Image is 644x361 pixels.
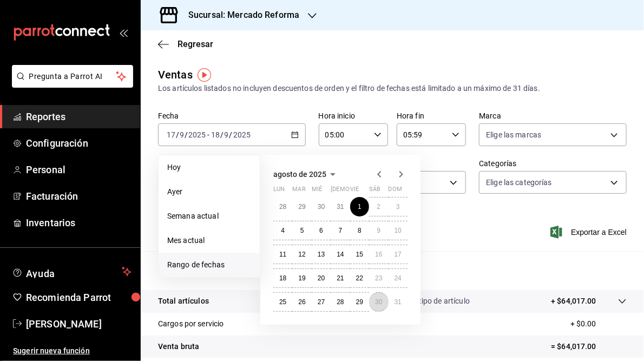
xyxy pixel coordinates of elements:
[369,292,388,312] button: 30 de agosto de 2025
[273,221,292,240] button: 4 de agosto de 2025
[176,130,179,139] span: /
[273,292,292,312] button: 25 de agosto de 2025
[395,274,402,282] abbr: 24 de agosto de 2025
[331,292,350,312] button: 28 de agosto de 2025
[298,274,305,282] abbr: 19 de agosto de 2025
[167,186,251,198] span: Ayer
[166,130,176,139] input: --
[180,9,299,22] h3: Sucursal: Mercado Reforma
[273,245,292,264] button: 11 de agosto de 2025
[369,268,388,288] button: 23 de agosto de 2025
[337,203,344,211] abbr: 31 de julio de 2025
[281,227,285,234] abbr: 4 de agosto de 2025
[273,197,292,216] button: 28 de julio de 2025
[331,186,395,197] abbr: jueves
[318,251,325,258] abbr: 13 de agosto de 2025
[369,197,388,216] button: 2 de agosto de 2025
[337,274,344,282] abbr: 21 de agosto de 2025
[26,162,132,177] span: Personal
[389,186,402,197] abbr: domingo
[300,227,304,234] abbr: 5 de agosto de 2025
[185,130,188,139] span: /
[312,268,331,288] button: 20 de agosto de 2025
[8,78,133,90] a: Pregunta a Parrot AI
[356,274,363,282] abbr: 22 de agosto de 2025
[396,203,400,211] abbr: 3 de agosto de 2025
[292,221,311,240] button: 5 de agosto de 2025
[298,298,305,306] abbr: 26 de agosto de 2025
[229,130,233,139] span: /
[158,296,209,307] p: Total artículos
[395,227,402,234] abbr: 10 de agosto de 2025
[26,109,132,124] span: Reportes
[158,318,224,330] p: Cargos por servicio
[167,211,251,222] span: Semana actual
[375,251,382,258] abbr: 16 de agosto de 2025
[292,186,305,197] abbr: martes
[167,259,251,271] span: Rango de fechas
[312,245,331,264] button: 13 de agosto de 2025
[389,197,408,216] button: 3 de agosto de 2025
[13,345,132,357] span: Sugerir nueva función
[26,215,132,230] span: Inventarios
[350,245,369,264] button: 15 de agosto de 2025
[486,129,541,140] span: Elige las marcas
[389,292,408,312] button: 31 de agosto de 2025
[198,68,211,82] img: Tooltip marker
[273,186,285,197] abbr: lunes
[292,245,311,264] button: 12 de agosto de 2025
[279,274,286,282] abbr: 18 de agosto de 2025
[233,130,251,139] input: ----
[158,39,213,49] button: Regresar
[395,298,402,306] abbr: 31 de agosto de 2025
[279,298,286,306] abbr: 25 de agosto de 2025
[319,113,388,120] label: Hora inicio
[553,226,627,239] button: Exportar a Excel
[339,227,343,234] abbr: 7 de agosto de 2025
[167,235,251,246] span: Mes actual
[369,186,380,197] abbr: sábado
[178,39,213,49] span: Regresar
[207,130,209,139] span: -
[358,203,362,211] abbr: 1 de agosto de 2025
[350,268,369,288] button: 22 de agosto de 2025
[318,298,325,306] abbr: 27 de agosto de 2025
[350,186,359,197] abbr: viernes
[395,251,402,258] abbr: 17 de agosto de 2025
[375,298,382,306] abbr: 30 de agosto de 2025
[292,268,311,288] button: 19 de agosto de 2025
[375,274,382,282] abbr: 23 de agosto de 2025
[479,160,627,168] label: Categorías
[292,292,311,312] button: 26 de agosto de 2025
[331,197,350,216] button: 31 de julio de 2025
[273,268,292,288] button: 18 de agosto de 2025
[312,221,331,240] button: 6 de agosto de 2025
[369,245,388,264] button: 16 de agosto de 2025
[312,292,331,312] button: 27 de agosto de 2025
[358,227,362,234] abbr: 8 de agosto de 2025
[188,130,206,139] input: ----
[479,113,627,120] label: Marca
[26,136,132,150] span: Configuración
[486,177,552,188] span: Elige las categorías
[279,251,286,258] abbr: 11 de agosto de 2025
[312,197,331,216] button: 30 de julio de 2025
[158,67,193,83] div: Ventas
[570,318,627,330] p: + $0.00
[551,341,627,352] p: = $64,017.00
[337,251,344,258] abbr: 14 de agosto de 2025
[273,168,339,181] button: agosto de 2025
[273,170,326,179] span: agosto de 2025
[298,203,305,211] abbr: 29 de julio de 2025
[331,221,350,240] button: 7 de agosto de 2025
[377,227,380,234] abbr: 9 de agosto de 2025
[350,197,369,216] button: 1 de agosto de 2025
[350,221,369,240] button: 8 de agosto de 2025
[551,296,596,307] p: + $64,017.00
[26,265,117,278] span: Ayuda
[12,65,133,88] button: Pregunta a Parrot AI
[369,221,388,240] button: 9 de agosto de 2025
[279,203,286,211] abbr: 28 de julio de 2025
[292,197,311,216] button: 29 de julio de 2025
